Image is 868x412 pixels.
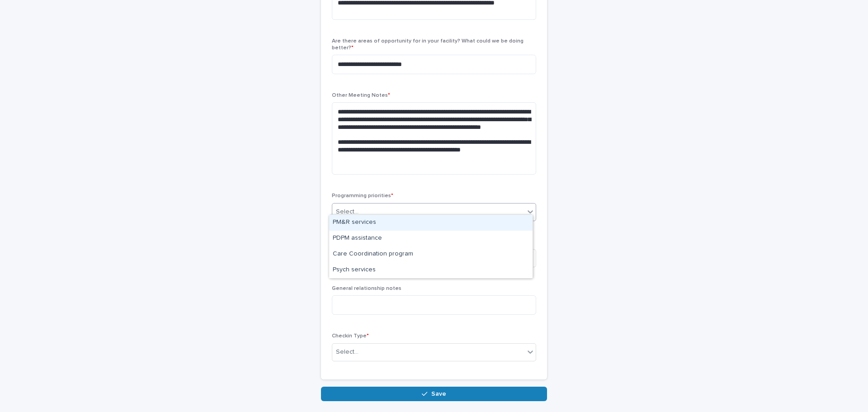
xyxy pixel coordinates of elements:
[329,231,533,246] div: PDPM assistance
[332,93,390,98] span: Other Meeting Notes
[431,391,446,397] span: Save
[329,215,533,231] div: PM&R services
[336,207,359,217] div: Select...
[329,246,533,262] div: Care Coordination program
[321,387,547,401] button: Save
[329,262,533,278] div: Psych services
[332,286,401,291] span: General relationship notes
[332,333,369,339] span: Checkin Type
[332,38,524,50] span: Are there areas of opportunity for in your facility? What could we be doing better?
[332,193,393,199] span: Programming priorities
[336,347,359,357] div: Select...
